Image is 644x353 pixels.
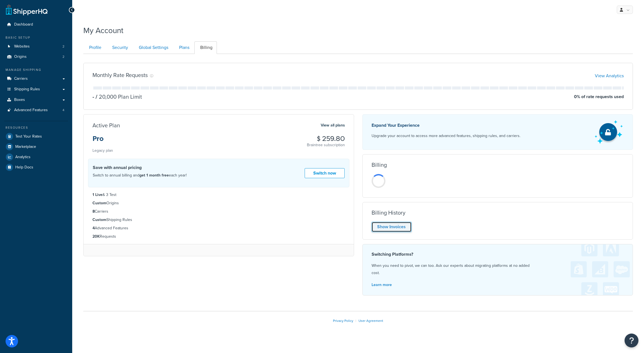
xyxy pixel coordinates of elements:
li: Requests [92,233,345,240]
span: Shipping Rules [14,87,40,92]
strong: 1 Live [92,192,102,198]
a: User Agreement [359,318,383,323]
a: Carriers [4,74,68,84]
li: Origins [4,52,68,62]
div: Basic Setup [4,35,68,40]
p: Expand Your Experience [372,121,520,129]
a: Global Settings [133,41,173,54]
h3: Pro [92,135,113,147]
a: Origins 2 [4,52,68,62]
div: Resources [4,125,68,130]
a: Boxes [4,95,68,105]
a: Analytics [4,152,68,162]
a: Switch now [305,168,345,178]
a: Help Docs [4,162,68,172]
h1: My Account [83,25,123,36]
a: Privacy Policy [333,318,353,323]
p: When you need to pivot, we can too. Ask our experts about migrating platforms at no added cost. [372,262,624,277]
li: & 3 Test [92,192,345,198]
p: Upgrade your account to access more advanced features, shipping rules, and carriers. [372,132,520,140]
strong: Custom [92,217,106,223]
div: Manage Shipping [4,68,68,72]
a: Websites 2 [4,41,68,52]
a: Dashboard [4,19,68,30]
span: Carriers [14,76,28,81]
li: Websites [4,41,68,52]
span: Origins [14,54,27,59]
span: | [355,318,356,323]
strong: 20K [92,233,100,239]
a: Security [106,41,132,54]
span: Marketplace [15,145,36,149]
h3: $ 259.80 [307,135,345,142]
a: Advanced Features 4 [4,105,68,115]
span: Help Docs [15,165,33,170]
a: ShipperHQ Home [6,4,47,15]
strong: 4 [92,225,95,231]
p: Switch to annual billing and each year! [93,172,187,179]
h3: Billing [372,162,387,168]
a: View Analytics [595,73,624,79]
h3: Active Plan [92,122,120,128]
a: Shipping Rules [4,84,68,95]
strong: get 1 month free [139,172,169,178]
span: Boxes [14,98,25,102]
li: Carriers [92,208,345,215]
span: 2 [62,44,64,49]
h4: Save with annual pricing [93,164,187,171]
a: Learn more [372,282,392,288]
span: Advanced Features [14,108,48,113]
span: Analytics [15,155,31,160]
h4: Switching Platforms? [372,251,624,258]
a: View all plans [321,122,345,129]
span: Test Your Rates [15,134,42,139]
a: Test Your Rates [4,131,68,141]
p: Braintree subscription [307,142,345,148]
span: Dashboard [14,22,33,27]
strong: Custom [92,200,106,206]
span: / [96,93,97,101]
button: Open Resource Center [625,334,638,347]
a: Show Invoices [372,222,412,232]
li: Advanced Features [4,105,68,115]
a: Billing [194,41,217,54]
li: Origins [92,200,345,206]
h3: Billing History [372,210,405,216]
a: Plans [173,41,194,54]
p: 20,000 Plan Limit [94,93,142,101]
p: - [92,93,94,101]
li: Advanced Features [92,225,345,231]
a: Profile [83,41,106,54]
span: 2 [62,54,64,59]
small: Legacy plan [92,148,113,153]
a: Expand Your Experience Upgrade your account to access more advanced features, shipping rules, and... [362,114,633,150]
p: 0 % of rate requests used [574,93,624,101]
span: 4 [62,108,64,113]
span: Websites [14,44,30,49]
li: Shipping Rules [92,217,345,223]
strong: 8 [92,208,95,214]
a: Marketplace [4,142,68,152]
h3: Monthly Rate Requests [92,72,148,78]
